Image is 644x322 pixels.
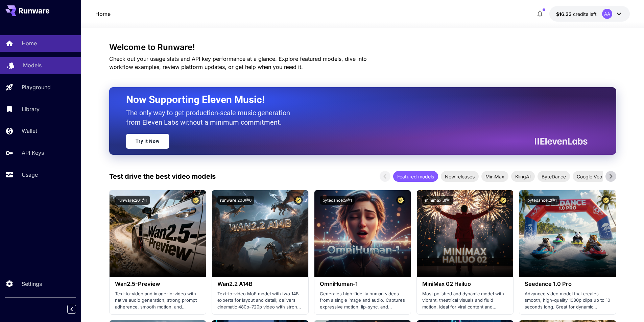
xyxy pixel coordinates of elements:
div: AA [602,9,612,19]
button: bytedance:2@1 [525,196,559,205]
img: alt [519,190,616,277]
img: alt [110,190,206,277]
p: Library [22,105,40,113]
a: Home [95,10,111,18]
span: Google Veo [573,173,606,180]
div: Google Veo [573,171,606,182]
p: The only way to get production-scale music generation from Eleven Labs without a minimum commitment. [126,108,295,127]
span: Check out your usage stats and API key performance at a glance. Explore featured models, dive int... [109,55,367,70]
span: Featured models [393,173,438,180]
nav: breadcrumb [95,10,111,18]
p: API Keys [22,149,44,157]
h3: Seedance 1.0 Pro [525,281,610,287]
button: Certified Model – Vetted for best performance and includes a commercial license. [499,196,508,205]
button: $16.22897AA [549,6,630,22]
button: Certified Model – Vetted for best performance and includes a commercial license. [601,196,611,205]
div: Featured models [393,171,438,182]
span: ByteDance [538,173,570,180]
p: Settings [22,280,42,288]
p: Text-to-video MoE model with two 14B experts for layout and detail; delivers cinematic 480p–720p ... [217,291,303,311]
p: Usage [22,171,38,179]
p: Playground [22,83,51,91]
a: Try It Now [126,134,169,149]
span: MiniMax [481,173,508,180]
div: ByteDance [538,171,570,182]
p: Generates high-fidelity human videos from a single image and audio. Captures expressive motion, l... [320,291,405,311]
img: alt [417,190,513,277]
button: Certified Model – Vetted for best performance and includes a commercial license. [191,196,200,205]
div: New releases [441,171,479,182]
h2: Now Supporting Eleven Music! [126,93,582,106]
button: runware:200@6 [217,196,254,205]
h3: OmniHuman‑1 [320,281,405,287]
p: Wallet [22,127,37,135]
div: Collapse sidebar [72,303,81,315]
p: Advanced video model that creates smooth, high-quality 1080p clips up to 10 seconds long. Great f... [525,291,610,311]
img: alt [212,190,308,277]
span: KlingAI [511,173,535,180]
p: Test drive the best video models [109,171,216,181]
p: Home [22,39,37,47]
h3: MiniMax 02 Hailuo [422,281,508,287]
h3: Wan2.2 A14B [217,281,303,287]
span: credits left [573,11,597,17]
button: Certified Model – Vetted for best performance and includes a commercial license. [294,196,303,205]
p: Text-to-video and image-to-video with native audio generation, strong prompt adherence, smooth mo... [115,291,200,311]
button: runware:201@1 [115,196,150,205]
h3: Wan2.5-Preview [115,281,200,287]
button: minimax:3@1 [422,196,453,205]
div: $16.22897 [556,10,597,18]
p: Models [23,61,42,69]
button: Collapse sidebar [67,305,76,314]
h3: Welcome to Runware! [109,43,616,52]
button: Certified Model – Vetted for best performance and includes a commercial license. [396,196,405,205]
span: New releases [441,173,479,180]
img: alt [314,190,411,277]
button: bytedance:5@1 [320,196,355,205]
div: KlingAI [511,171,535,182]
p: Most polished and dynamic model with vibrant, theatrical visuals and fluid motion. Ideal for vira... [422,291,508,311]
span: $16.23 [556,11,573,17]
div: MiniMax [481,171,508,182]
